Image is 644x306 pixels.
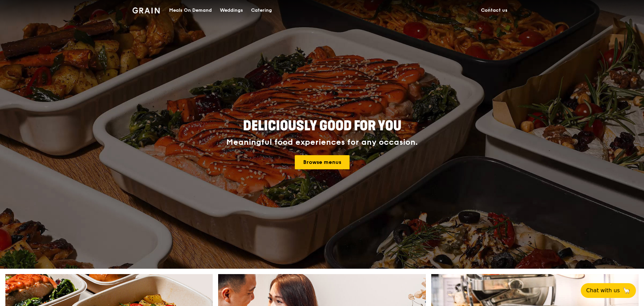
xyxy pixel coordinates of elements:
[295,155,350,169] a: Browse menus
[220,0,243,20] div: Weddings
[251,0,272,20] div: Catering
[169,0,212,20] div: Meals On Demand
[477,0,512,20] a: Contact us
[581,283,636,298] button: Chat with us🦙
[586,287,620,295] span: Chat with us
[247,0,276,20] a: Catering
[216,0,247,20] a: Weddings
[243,118,401,134] span: Deliciously good for you
[132,7,160,13] img: Grain
[622,287,631,295] span: 🦙
[201,138,443,147] div: Meaningful food experiences for any occasion.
